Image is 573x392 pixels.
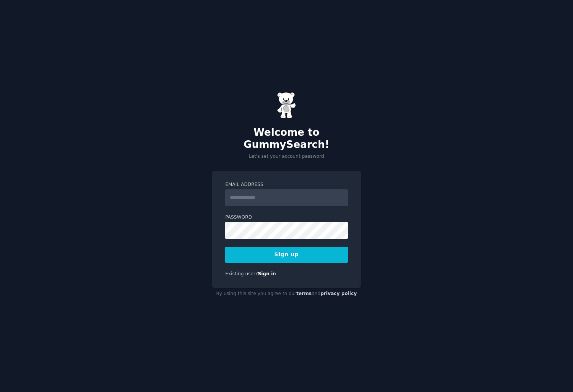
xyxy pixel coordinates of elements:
[225,247,348,263] button: Sign up
[225,214,348,221] label: Password
[212,288,361,300] div: By using this site you agree to our and
[296,291,312,296] a: terms
[225,181,348,188] label: Email Address
[212,153,361,160] p: Let's set your account password
[258,271,276,276] a: Sign in
[225,271,258,276] span: Existing user?
[212,127,361,151] h2: Welcome to GummySearch!
[320,291,357,296] a: privacy policy
[277,92,296,119] img: Gummy Bear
